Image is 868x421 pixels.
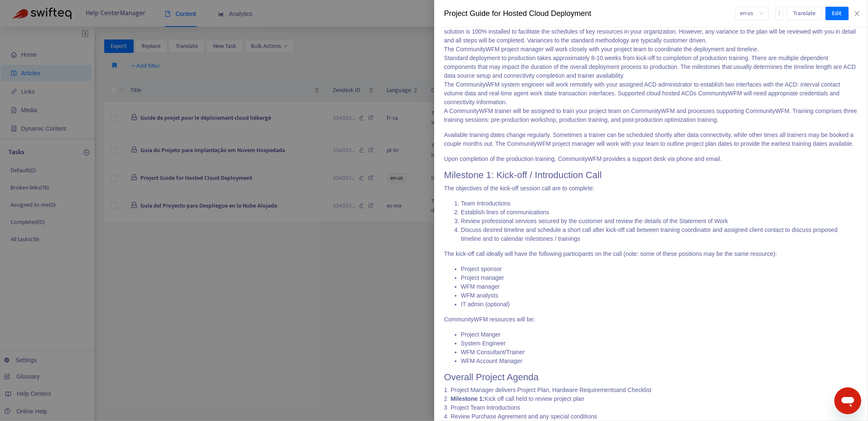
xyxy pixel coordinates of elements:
div: 2 [444,395,858,403]
li: WFM Consultant/Trainer [461,348,858,357]
div: The CommunityWFM system engineer will work remotely with your assigned ACD administrator to estab... [444,80,858,107]
li: WFM manager [461,282,858,291]
span: more [776,10,782,16]
button: Close [851,10,863,18]
li: Project Manger [461,330,858,339]
li: Project sponsor [461,265,858,274]
iframe: Button to launch messaging window [834,387,861,414]
h1: Overall Project Agenda [444,372,858,383]
div: 4 [444,412,858,421]
span: close [854,10,860,17]
span: Translate [793,9,815,18]
div: 3 [444,403,858,412]
li: Discuss desired timeline and schedule a short call after kick-off call between training coordinat... [461,226,858,243]
div: Standard deployment to production takes approximately 8-10 weeks from kick-off to completion of p... [444,54,858,80]
span: Edit [832,9,842,18]
button: Edit [826,7,849,20]
h1: Milestone 1: Kick-off / Introduction Call [444,170,858,181]
span: en-us [740,7,764,20]
li: WFM analysts [461,291,858,300]
li: Project manager [461,274,858,282]
p: CommunityWFM resources will be: [444,315,858,324]
strong: Milestone 1: [451,395,485,402]
p: The kick-off call ideally will have the following participants on the call (note: some of these p... [444,250,858,258]
div: Project Guide for Hosted Cloud Deployment [444,8,735,19]
div: The CommunityWFM project manager will work closely with your project team to coordinate the deplo... [444,45,858,54]
button: more [775,7,784,20]
span: Review Purchase Agreement and any special conditions [449,413,597,420]
span: Project Manager delivers Project Plan, Hardware Requirements [449,387,616,393]
p: Available training dates change regularly. Sometimes a trainer can be scheduled shortly after dat... [444,131,858,148]
button: Translate [786,7,822,20]
div: Your project deployment team may choose to vary slightly from the exact steps for a variety of re... [444,18,858,45]
li: System Engineer [461,339,858,348]
li: Team Introductions [461,199,858,208]
span: Kick off call held to review project plan [449,395,584,402]
li: IT admin (optional) [461,300,858,309]
li: Review professional services secured by the customer and review the details of the Statement of Work [461,217,858,226]
p: A CommunityWFM trainer will be assigned to train your project team on CommunityWFM and processes ... [444,107,858,124]
li: WFM Account Manager [461,357,858,366]
span: Project Team Introductions [449,404,520,411]
div: 1 and Checklist [444,386,858,395]
li: Establish lines of communications [461,208,858,217]
p: The objectives of the kick-off session call are to complete: [444,184,858,193]
p: Upon completion of the production training, CommunityWFM provides a support desk via phone and em... [444,155,858,163]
